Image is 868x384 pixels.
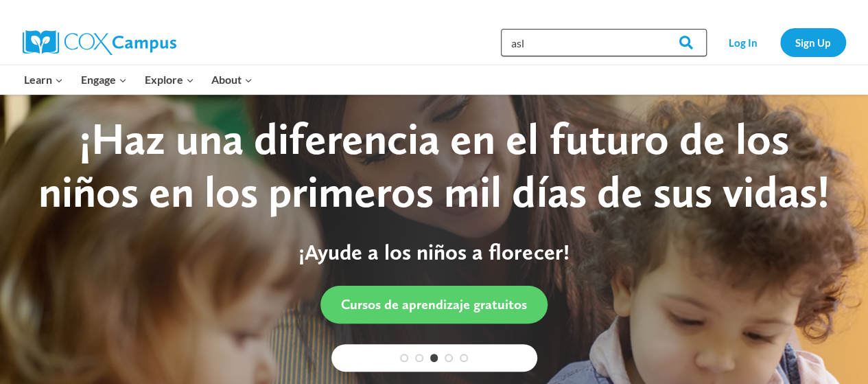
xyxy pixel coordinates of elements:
[501,29,707,56] input: Search Cox Campus
[341,296,527,313] span: Cursos de aprendizaje gratuitos
[714,28,846,56] nav: Secondary Navigation
[72,65,136,94] button: Child menu of Engage
[202,65,261,94] button: Child menu of About
[16,65,73,94] button: Child menu of Learn
[780,28,846,56] a: Sign Up
[23,30,176,55] img: Cox Campus
[415,354,423,362] a: 2
[27,239,841,265] p: ¡Ayude a los niños a florecer!
[460,354,468,362] a: 5
[320,286,548,324] a: Cursos de aprendizaje gratuitos
[16,65,261,94] nav: Primary Navigation
[430,354,438,362] a: 3
[136,65,203,94] button: Child menu of Explore
[27,113,841,218] div: ¡Haz una diferencia en el futuro de los niños en los primeros mil días de sus vidas!
[445,354,453,362] a: 4
[714,28,773,56] a: Log In
[400,354,408,362] a: 1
